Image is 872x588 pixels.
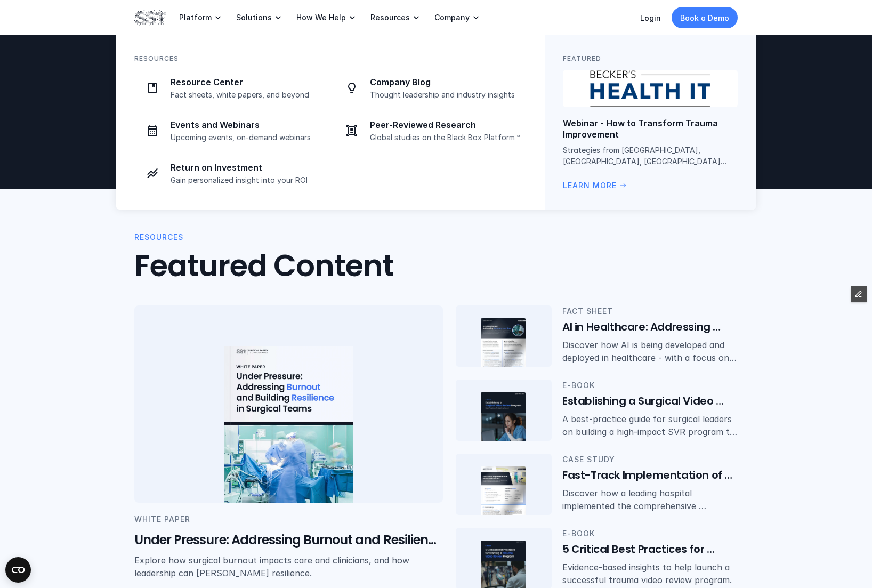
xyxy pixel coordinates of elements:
span: arrow_right_alt [619,181,627,190]
img: Lightbulb icon [345,82,358,94]
p: resources [134,231,183,243]
p: Company Blog [370,77,520,88]
p: Featured [563,53,601,63]
p: Fact sheets, white papers, and beyond [171,90,321,100]
img: Case study cover image [481,466,526,525]
img: Calendar icon [146,124,159,137]
button: Open CMP widget [5,557,31,583]
img: Becker's logo [563,70,738,107]
img: Paper icon [146,82,159,94]
img: Investment icon [146,167,159,180]
p: E-Book [562,528,738,539]
p: How We Help [296,13,346,22]
button: Edit Framer Content [851,286,867,302]
p: Resources [134,53,179,63]
img: SST logo [134,9,166,27]
p: A best-practice guide for surgical leaders on building a high-impact SVR program to improve quali... [562,413,738,439]
p: Platform [179,13,212,22]
h6: Fast-Track Implementation of the OR Black Box® [562,468,738,483]
p: Resource Center [171,77,321,88]
p: Upcoming events, on-demand webinars [171,133,321,142]
img: e-book cover [481,392,526,451]
a: e-book coverE-BookEstablishing a Surgical Video Review Program: Best Practices for Lasting Impact... [456,380,738,441]
h6: 5 Critical Best Practices for Starting a Trauma Video Review Program [562,542,738,557]
a: Calendar iconEvents and WebinarsUpcoming events, on-demand webinars [134,112,327,149]
a: Investment iconReturn on InvestmentGain personalized insight into your ROI [134,155,327,191]
img: Under Pressure: Addressing Burnout and Resilience in Surgical Teams white paper cover [224,346,353,514]
a: Becker's logoWebinar - How to Transform Trauma ImprovementStrategies from [GEOGRAPHIC_DATA], [GEO... [563,70,738,191]
h6: Establishing a Surgical Video Review Program: Best Practices for Lasting Impact [562,394,738,409]
p: Book a Demo [680,12,729,23]
img: Journal icon [345,124,358,137]
p: Global studies on the Black Box Platform™ [370,133,520,142]
p: Company [434,13,470,22]
a: Login [640,13,661,22]
p: Peer-Reviewed Research [370,119,520,131]
p: Solutions [236,13,272,22]
p: Webinar - How to Transform Trauma Improvement [563,118,738,140]
a: Journal iconPeer-Reviewed ResearchGlobal studies on the Black Box Platform™ [334,112,527,149]
a: Book a Demo [672,7,738,28]
a: Fact sheet cover imageFact SheetAI in Healthcare: Addressing Accuracy and BiasDiscover how AI is ... [456,305,738,367]
a: Lightbulb iconCompany BlogThought leadership and industry insights [334,70,527,106]
p: Fact Sheet [562,305,738,317]
p: Learn More [563,180,617,191]
p: Discover how AI is being developed and deployed in healthcare - with a focus on accuracy, minimiz... [562,339,738,365]
p: Resources [370,13,410,22]
p: Discover how a leading hospital implemented the comprehensive [MEDICAL_DATA] solution in just 14 ... [562,487,738,513]
p: Events and Webinars [171,119,321,131]
a: Case study cover imageCase StudyFast-Track Implementation of the OR Black Box®Discover how a lead... [456,454,738,515]
img: Fact sheet cover image [481,318,526,377]
p: Return on Investment [171,162,321,173]
p: White Paper [134,514,443,526]
p: Gain personalized insight into your ROI [171,175,321,185]
p: Explore how surgical burnout impacts care and clinicians, and how leadership can [PERSON_NAME] re... [134,554,443,580]
p: Evidence-based insights to help launch a successful trauma video review program. [562,561,738,587]
h6: AI in Healthcare: Addressing Accuracy and Bias [562,320,738,335]
p: E-Book [562,380,738,391]
p: Thought leadership and industry insights [370,90,520,100]
h2: Featured Content [134,248,394,284]
p: Strategies from [GEOGRAPHIC_DATA], [GEOGRAPHIC_DATA], [GEOGRAPHIC_DATA][US_STATE], and [GEOGRAPHI... [563,144,738,167]
p: Case Study [562,454,738,465]
a: Paper iconResource CenterFact sheets, white papers, and beyond [134,70,327,106]
h5: Under Pressure: Addressing Burnout and Resilience in Surgical Teams [134,531,443,549]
